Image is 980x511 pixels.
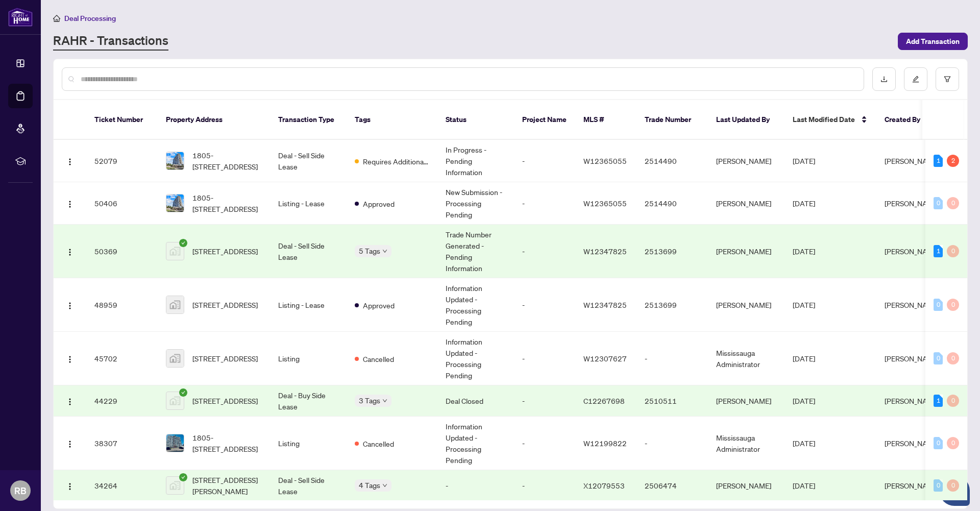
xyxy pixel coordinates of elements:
span: Cancelled [363,353,394,364]
span: filter [944,76,951,83]
td: 2513699 [636,225,708,278]
td: 2514490 [636,140,708,182]
button: download [872,67,896,91]
img: Logo [66,440,74,448]
span: W12365055 [583,199,627,208]
td: Mississauga Administrator [708,417,785,470]
img: thumbnail-img [166,434,184,452]
img: thumbnail-img [166,194,184,212]
th: Last Updated By [708,100,785,140]
span: 3 Tags [359,395,380,406]
button: Logo [62,243,78,259]
div: 0 [934,197,943,209]
th: Created By [876,100,938,140]
td: [PERSON_NAME] [708,182,785,225]
td: Deal Closed [437,385,514,417]
span: [PERSON_NAME] [885,354,940,363]
div: 1 [934,245,943,257]
div: 1 [934,155,943,167]
button: Logo [62,477,78,494]
td: Listing - Lease [270,182,347,225]
img: thumbnail-img [166,242,184,260]
img: logo [8,8,33,27]
td: - [514,332,575,385]
span: [STREET_ADDRESS] [192,246,258,257]
td: - [514,225,575,278]
span: [STREET_ADDRESS] [192,395,258,406]
div: 0 [934,437,943,449]
th: Trade Number [636,100,708,140]
img: Logo [66,355,74,363]
span: Approved [363,300,395,311]
span: X12079553 [583,481,625,490]
td: Information Updated - Processing Pending [437,417,514,470]
span: [PERSON_NAME] [885,396,940,405]
td: Deal - Sell Side Lease [270,225,347,278]
button: Logo [62,393,78,409]
span: [DATE] [793,439,815,448]
span: Cancelled [363,438,394,449]
td: - [636,332,708,385]
td: 52079 [86,140,158,182]
span: edit [912,76,919,83]
th: Status [437,100,514,140]
span: [DATE] [793,247,815,256]
td: Information Updated - Processing Pending [437,278,514,332]
span: W12307627 [583,354,627,363]
img: Logo [66,200,74,208]
td: Listing [270,417,347,470]
td: Information Updated - Processing Pending [437,332,514,385]
td: Deal - Buy Side Lease [270,385,347,417]
button: filter [936,67,959,91]
div: 0 [947,479,959,492]
span: [DATE] [793,300,815,309]
td: Mississauga Administrator [708,332,785,385]
span: download [880,76,888,83]
button: Logo [62,153,78,169]
th: MLS # [575,100,636,140]
span: check-circle [179,239,187,247]
button: edit [904,67,927,91]
th: Transaction Type [270,100,347,140]
span: Last Modified Date [793,114,855,125]
td: New Submission - Processing Pending [437,182,514,225]
div: 2 [947,155,959,167]
td: 48959 [86,278,158,332]
img: Logo [66,248,74,256]
img: thumbnail-img [166,296,184,313]
img: Logo [66,158,74,166]
td: 2510511 [636,385,708,417]
span: [PERSON_NAME] [885,481,940,490]
span: RB [14,483,27,498]
span: down [382,249,387,254]
span: home [53,15,60,22]
button: Logo [62,297,78,313]
img: thumbnail-img [166,392,184,409]
span: [PERSON_NAME] [885,199,940,208]
td: Deal - Sell Side Lease [270,470,347,501]
img: Logo [66,482,74,491]
span: W12199822 [583,439,627,448]
td: 2506474 [636,470,708,501]
div: 0 [947,395,959,407]
td: 50369 [86,225,158,278]
td: [PERSON_NAME] [708,278,785,332]
span: W12347825 [583,247,627,256]
span: W12365055 [583,156,627,165]
th: Project Name [514,100,575,140]
span: Deal Processing [64,14,116,23]
th: Tags [347,100,437,140]
span: [PERSON_NAME] [885,439,940,448]
td: - [514,278,575,332]
img: thumbnail-img [166,152,184,169]
td: 44229 [86,385,158,417]
div: 1 [934,395,943,407]
span: Approved [363,198,395,209]
td: 2513699 [636,278,708,332]
td: 50406 [86,182,158,225]
td: 2514490 [636,182,708,225]
span: 5 Tags [359,245,380,257]
span: [STREET_ADDRESS] [192,353,258,364]
span: Requires Additional Docs [363,156,429,167]
td: - [514,417,575,470]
